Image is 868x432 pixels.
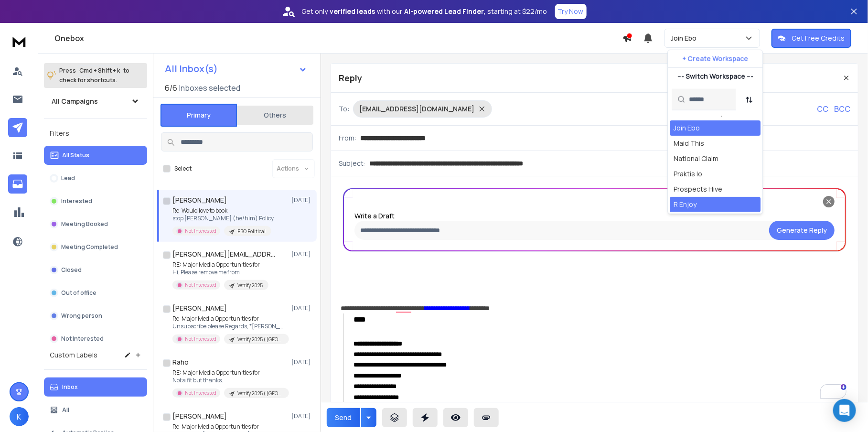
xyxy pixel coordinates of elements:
[172,249,278,259] h1: [PERSON_NAME][EMAIL_ADDRESS][PERSON_NAME][DOMAIN_NAME]
[405,7,486,16] strong: AI-powered Lead Finder,
[10,407,29,426] button: K
[44,92,147,111] button: All Campaigns
[44,329,147,348] button: Not Interested
[52,97,98,106] h1: All Campaigns
[291,358,313,366] p: [DATE]
[172,357,189,367] h1: Raho
[54,32,622,44] h1: Onebox
[172,423,269,431] p: Re: Major Media Opportunities for
[291,250,313,258] p: [DATE]
[237,390,283,397] p: Vettify 2025 ( [GEOGRAPHIC_DATA] )
[44,146,147,165] button: All Status
[78,65,121,76] span: Cmd + Shift + k
[172,215,274,222] p: stop [PERSON_NAME] (he/him) Policy
[237,282,263,289] p: Vettify 2025
[44,378,147,397] button: Inbox
[61,197,92,205] p: Interested
[50,350,97,360] h3: Custom Labels
[339,71,362,85] p: Reply
[172,377,287,384] p: Not a fit but thanks.
[172,195,227,205] h1: [PERSON_NAME]
[44,192,147,211] button: Interested
[174,165,192,173] label: Select
[339,133,356,143] p: From:
[44,306,147,325] button: Wrong person
[44,260,147,280] button: Closed
[185,389,216,397] p: Not Interested
[302,7,547,16] p: Get only with our starting at $22/mo
[44,215,147,234] button: Meeting Booked
[157,59,315,78] button: All Inbox(s)
[179,82,240,94] h3: Inboxes selected
[674,154,719,163] div: National Claim
[674,184,723,194] div: Prospects Hive
[172,369,287,377] p: RE: Major Media Opportunities for
[59,66,129,85] p: Press to check for shortcuts.
[291,304,313,312] p: [DATE]
[61,335,104,343] p: Not Interested
[165,64,218,74] h1: All Inbox(s)
[291,196,313,204] p: [DATE]
[674,123,700,133] div: Join Ebo
[61,243,118,251] p: Meeting Completed
[61,174,75,182] p: Lead
[185,227,216,235] p: Not Interested
[674,169,703,179] div: Praktis Io
[10,32,29,50] img: logo
[172,207,274,215] p: Re: Would love to book
[833,399,856,422] div: Open Intercom Messenger
[172,303,227,313] h1: [PERSON_NAME]
[683,54,749,64] p: + Create Workspace
[339,159,365,168] p: Subject:
[165,82,177,94] span: 6 / 6
[834,103,850,115] p: BCC
[817,103,828,115] p: CC
[161,104,237,127] button: Primary
[185,281,216,289] p: Not Interested
[44,238,147,257] button: Meeting Completed
[327,408,360,427] button: Send
[740,90,759,109] button: Sort by Sort A-Z
[555,4,587,19] button: Try Now
[185,335,216,343] p: Not Interested
[674,200,697,209] div: R Enjoy
[61,266,82,274] p: Closed
[61,289,96,297] p: Out of office
[769,221,835,240] button: Clear input
[677,72,753,81] p: --- Switch Workspace ---
[172,323,287,330] p: Unsubscribe please Regards, *[PERSON_NAME]*
[44,169,147,188] button: Lead
[558,7,584,16] p: Try Now
[354,211,395,220] label: Write a Draft
[61,312,102,320] p: Wrong person
[62,383,78,391] p: Inbox
[237,336,283,343] p: Vettify 2025 ( [GEOGRAPHIC_DATA] )
[237,228,266,235] p: EBO Political
[792,33,845,43] p: Get Free Credits
[772,29,851,48] button: Get Free Credits
[674,139,705,148] div: Maid This
[339,104,349,114] p: To:
[172,315,287,323] p: Re: Major Media Opportunities for
[61,220,108,228] p: Meeting Booked
[172,269,268,276] p: Hi, Please remove me from
[237,105,313,126] button: Others
[359,104,474,114] p: [EMAIL_ADDRESS][DOMAIN_NAME]
[44,400,147,420] button: All
[172,261,268,269] p: RE: Major Media Opportunities for
[668,50,763,67] button: + Create Workspace
[62,151,89,159] p: All Status
[172,411,227,421] h1: [PERSON_NAME]
[291,412,313,420] p: [DATE]
[62,406,69,414] p: All
[331,261,858,408] div: To enrich screen reader interactions, please activate Accessibility in Grammarly extension settings
[671,33,700,43] p: Join Ebo
[330,7,375,16] strong: verified leads
[44,283,147,302] button: Out of office
[44,127,147,140] h3: Filters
